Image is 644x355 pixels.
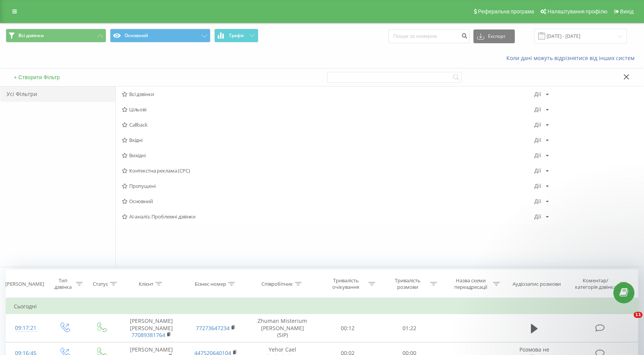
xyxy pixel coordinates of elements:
span: Всі дзвінки [122,91,534,97]
button: Всі дзвінки [6,29,106,42]
div: Дії [534,91,541,97]
span: Пропущені [122,183,534,189]
span: 11 [634,312,642,318]
div: Усі Фільтри [0,86,115,102]
span: Цільові [122,107,534,112]
td: Zhuman Misterium [PERSON_NAME] (SIP) [248,314,317,342]
td: [PERSON_NAME] [PERSON_NAME] [120,314,184,342]
div: Тривалість розмови [387,277,428,290]
button: Експорт [473,29,515,43]
input: Пошук за номером [388,29,470,43]
span: AI-аналіз. Проблемні дзвінки [122,214,534,219]
span: Графік [229,33,244,38]
div: [PERSON_NAME] [5,281,44,287]
span: Всі дзвінки [18,33,44,39]
span: Налаштування профілю [547,8,607,15]
span: Реферальна програма [478,8,534,15]
div: Дії [534,137,541,143]
button: Закрити [621,73,632,81]
div: Дії [534,122,541,127]
span: Callback [122,122,534,127]
span: Контекстна реклама (CPC) [122,168,534,173]
a: 77089381764 [131,331,165,339]
div: Дії [534,107,541,112]
span: Вихід [620,8,634,15]
iframe: Intercom live chat [618,312,636,330]
td: Сьогодні [6,299,638,314]
button: Основний [110,29,210,42]
td: 00:12 [317,314,379,342]
div: Тип дзвінка [52,277,74,290]
span: Вхідні [122,137,534,143]
div: Дії [534,153,541,158]
button: + Створити Фільтр [11,74,62,81]
div: Статус [93,281,108,287]
div: Співробітник [261,281,293,287]
div: Назва схеми переадресації [450,277,491,290]
div: Тривалість очікування [325,277,366,290]
a: Коли дані можуть відрізнятися вiд інших систем [506,54,638,62]
div: Бізнес номер [195,281,226,287]
button: Графік [214,29,258,42]
div: Клієнт [139,281,153,287]
span: Вихідні [122,153,534,158]
td: 01:22 [379,314,440,342]
a: 77273647234 [196,324,230,332]
span: Основний [122,199,534,204]
div: 09:17:21 [14,321,38,335]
